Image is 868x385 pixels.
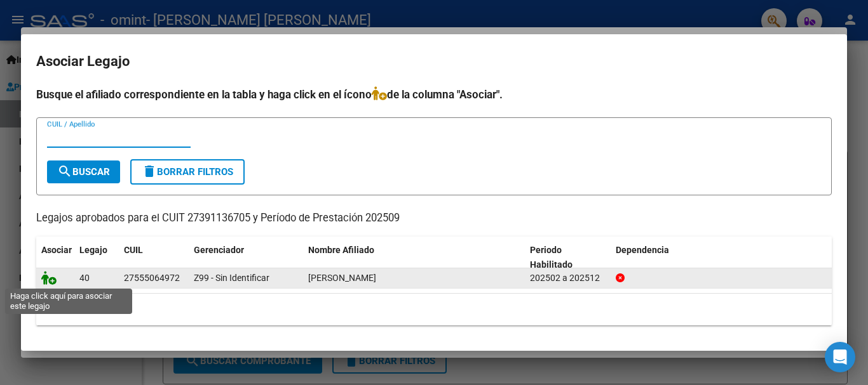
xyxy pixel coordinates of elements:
[308,245,374,255] span: Nombre Afiliado
[57,164,72,179] mat-icon: search
[36,211,832,226] p: Legajos aprobados para el CUIT 27391136705 y Período de Prestación 202509
[119,237,189,278] datatable-header-cell: CUIL
[194,273,269,283] span: Z99 - Sin Identificar
[130,159,245,185] button: Borrar Filtros
[142,166,233,178] span: Borrar Filtros
[530,245,573,270] span: Periodo Habilitado
[41,245,72,255] span: Asociar
[308,273,376,283] span: ERCOLI CATALINA
[79,245,107,255] span: Legajo
[530,271,606,285] div: 202502 a 202512
[303,237,525,278] datatable-header-cell: Nombre Afiliado
[189,237,303,278] datatable-header-cell: Gerenciador
[47,160,120,183] button: Buscar
[36,86,832,103] h4: Busque el afiliado correspondiente en la tabla y haga click en el ícono de la columna "Asociar".
[57,166,110,178] span: Buscar
[79,273,90,283] span: 40
[74,237,119,278] datatable-header-cell: Legajo
[525,237,611,278] datatable-header-cell: Periodo Habilitado
[36,49,832,74] h2: Asociar Legajo
[124,245,143,255] span: CUIL
[194,245,244,255] span: Gerenciador
[36,294,832,325] div: 1 registros
[142,164,157,179] mat-icon: delete
[616,245,669,255] span: Dependencia
[124,271,180,285] div: 27555064972
[611,237,832,278] datatable-header-cell: Dependencia
[825,342,855,372] div: Open Intercom Messenger
[36,237,74,278] datatable-header-cell: Asociar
